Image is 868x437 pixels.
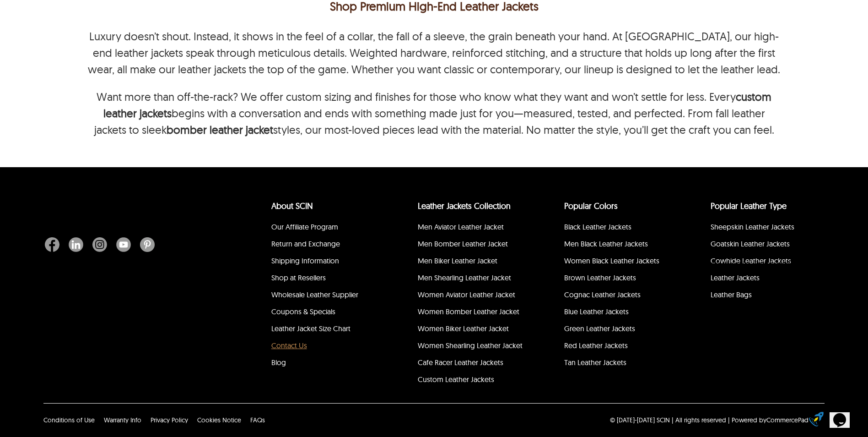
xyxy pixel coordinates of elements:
li: Men Aviator Leather Jacket [416,220,527,237]
li: Cowhide Leather Jackets [709,254,820,271]
a: Popular Leather Type [711,201,787,211]
div: Powered by [732,415,809,425]
a: Coupons & Specials [271,307,335,316]
li: Women Black Leather Jackets [563,254,674,271]
li: Women Aviator Leather Jacket [416,288,527,305]
li: Sheepskin Leather Jackets [709,220,820,237]
li: Women Shearling Leather Jacket [416,339,527,355]
li: Women Biker Leather Jacket [416,322,527,339]
a: Contact Us [271,341,307,350]
a: Women Bomber Leather Jacket [418,307,519,316]
li: Men Biker Leather Jacket [416,254,527,271]
li: Red Leather Jackets [563,339,674,355]
a: Facebook [45,237,64,252]
a: Our Affiliate Program [271,222,338,231]
a: Sheepskin Leather Jackets [711,222,794,231]
li: Coupons & Specials [270,305,381,322]
li: Contact Us [270,339,381,355]
li: Tan Leather Jackets [563,355,674,372]
a: Men Shearling Leather Jacket [418,273,511,282]
a: Shipping Information [271,256,339,265]
li: Shop at Resellers [270,271,381,288]
a: CommercePad [766,416,809,424]
div: Welcome to our site, if you need help simply reply to this message, we are online and ready to help. [4,4,168,18]
a: Tan Leather Jackets [564,358,626,367]
a: Men Biker Leather Jacket [418,256,497,265]
a: Cafe Racer Leather Jackets [418,358,503,367]
a: Custom Leather Jackets [418,375,494,384]
a: bomber leather jacket [167,123,273,137]
li: Green Leather Jackets [563,322,674,339]
a: Instagram [88,237,112,252]
a: Red Leather Jackets [564,341,628,350]
li: Blue Leather Jackets [563,305,674,322]
span: Welcome to our site, if you need help simply reply to this message, we are online and ready to help. [4,4,151,18]
li: Our Affiliate Program [270,220,381,237]
li: Cognac Leather Jackets [563,288,674,305]
a: Green Leather Jackets [564,324,635,333]
li: Shipping Information [270,254,381,271]
a: Women Biker Leather Jacket [418,324,509,333]
li: Return and Exchange [270,237,381,254]
a: Conditions of Use [43,416,95,424]
a: Leather Jacket Size Chart [271,324,350,333]
li: Custom Leather Jackets [416,372,527,389]
a: Warranty Info [104,416,141,424]
li: Wholesale Leather Supplier [270,288,381,305]
img: Pinterest [140,237,155,252]
li: Cafe Racer Leather Jackets [416,355,527,372]
img: Linkedin [69,237,83,252]
li: Blog [270,355,381,372]
a: Goatskin Leather Jackets [711,239,790,248]
a: Cowhide Leather Jackets [711,256,791,265]
li: Men Black Leather Jackets [563,237,674,254]
a: Youtube [112,237,135,252]
li: Goatskin Leather Jackets [709,237,820,254]
a: Women Shearling Leather Jacket [418,341,523,350]
li: Men Bomber Leather Jacket [416,237,527,254]
a: Brown Leather Jackets [564,273,636,282]
img: Youtube [116,237,131,252]
li: Men Shearling Leather Jacket [416,271,527,288]
img: eCommerce builder by CommercePad [809,412,824,426]
li: Women Bomber Leather Jacket [416,305,527,322]
a: Privacy Policy [151,416,188,424]
a: Return and Exchange [271,239,340,248]
iframe: chat widget [694,257,859,396]
a: About SCIN [271,201,313,211]
a: Cookies Notice [197,416,241,424]
a: Men Bomber Leather Jacket [418,239,508,248]
a: Shop at Resellers [271,273,326,282]
a: custom leather jackets [103,90,772,120]
p: Want more than off-the-rack? We offer custom sizing and finishes for those who know what they wan... [87,88,782,138]
a: Blog [271,358,286,367]
a: Men Aviator Leather Jacket [418,222,504,231]
a: Blue Leather Jackets [564,307,629,316]
p: © [DATE]-[DATE] SCIN | All rights reserved [610,415,726,425]
li: Leather Jacket Size Chart [270,322,381,339]
li: Black Leather Jackets [563,220,674,237]
a: Wholesale Leather Supplier [271,290,358,299]
a: Black Leather Jackets [564,222,631,231]
a: popular leather jacket colors [564,201,618,211]
p: Luxury doesn’t shout. Instead, it shows in the feel of a collar, the fall of a sleeve, the grain ... [87,28,782,77]
a: Linkedin [64,237,88,252]
a: Women Aviator Leather Jacket [418,290,515,299]
a: Women Black Leather Jackets [564,256,659,265]
a: FAQs [250,416,265,424]
a: eCommerce builder by CommercePad [811,412,824,429]
a: Men Black Leather Jackets [564,239,648,248]
iframe: chat widget [830,400,859,428]
img: Facebook [45,237,59,252]
div: | [728,415,730,425]
img: Instagram [92,237,107,252]
a: Cognac Leather Jackets [564,290,641,299]
a: Pinterest [135,237,155,252]
li: Brown Leather Jackets [563,271,674,288]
